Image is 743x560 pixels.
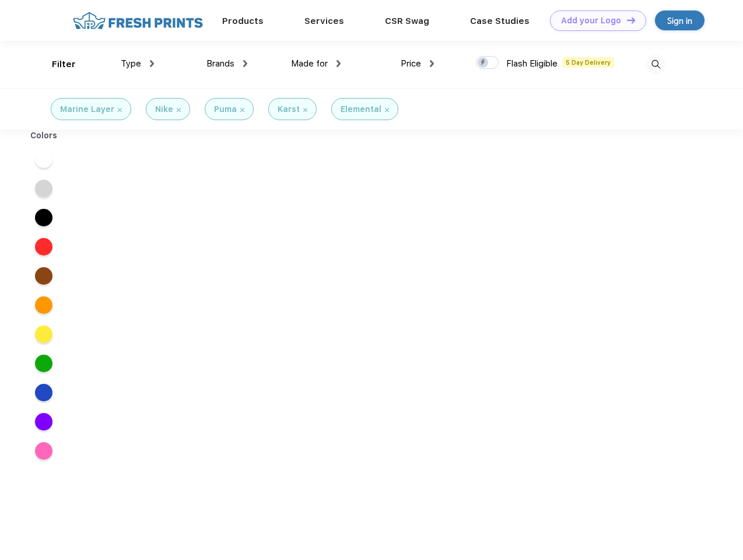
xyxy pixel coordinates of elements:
[303,108,307,112] img: filter_cancel.svg
[561,16,621,26] div: Add your Logo
[627,17,635,23] img: DT
[291,58,328,69] span: Made for
[385,16,429,26] a: CSR Swag
[155,103,173,116] div: Nike
[121,58,141,69] span: Type
[150,60,154,67] img: dropdown.png
[69,10,206,31] img: fo%20logo%202.webp
[206,58,234,69] span: Brands
[646,55,665,74] img: desktop_search.svg
[337,60,341,67] img: dropdown.png
[52,58,76,71] div: Filter
[341,103,381,116] div: Elemental
[278,103,300,116] div: Karst
[667,14,692,27] div: Sign in
[304,16,344,26] a: Services
[401,58,421,69] span: Price
[60,103,114,116] div: Marine Layer
[655,10,705,30] a: Sign in
[562,57,614,68] span: 5 Day Delivery
[22,129,66,142] div: Colors
[214,103,237,116] div: Puma
[118,108,122,112] img: filter_cancel.svg
[506,58,558,69] span: Flash Eligible
[177,108,181,112] img: filter_cancel.svg
[385,108,389,112] img: filter_cancel.svg
[240,108,244,112] img: filter_cancel.svg
[243,60,247,67] img: dropdown.png
[222,16,264,26] a: Products
[430,60,434,67] img: dropdown.png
